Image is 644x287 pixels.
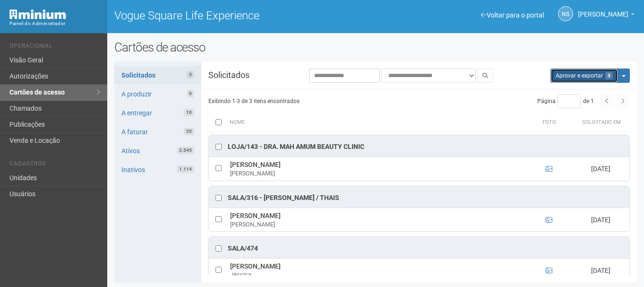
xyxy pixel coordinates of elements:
[184,109,194,116] span: 10
[114,85,201,103] a: A produzir0
[184,128,194,135] span: 35
[177,147,194,154] span: 2.545
[177,165,194,173] span: 1.114
[114,104,201,122] a: A entregar10
[481,11,544,19] a: Voltar para o portal
[187,71,194,78] span: 3
[546,216,552,224] a: Ver foto
[546,267,552,274] a: Ver foto
[227,113,526,132] th: Nome
[230,271,523,279] div: Jéssica
[230,220,523,229] div: [PERSON_NAME]
[114,161,201,179] a: Inativos1.114
[228,208,525,231] td: [PERSON_NAME]
[550,69,618,83] button: Aprovar e exportar3
[9,9,66,19] img: Minium
[546,165,552,173] a: Ver foto
[228,244,258,253] div: Sala/474
[114,40,637,54] h2: Cartões de acesso
[526,113,573,132] th: Foto
[208,98,300,104] span: Exibindo 1-3 de 3 itens encontrados
[578,12,635,19] a: [PERSON_NAME]
[114,142,201,160] a: Ativos2.545
[9,19,100,28] div: Painel do Administrador
[228,259,525,282] td: [PERSON_NAME]
[228,142,364,152] div: Loja/143 - Dra. Mah Amum Beauty Clinic
[228,157,525,181] td: [PERSON_NAME]
[591,267,610,274] span: [DATE]
[558,6,573,21] a: NS
[578,1,628,18] span: Nicolle Silva
[230,169,523,178] div: [PERSON_NAME]
[114,9,369,22] h1: Vogue Square Life Experience
[114,123,201,141] a: A faturar35
[187,90,194,97] span: 0
[605,72,613,79] span: 3
[9,160,100,170] li: Cadastros
[228,193,339,203] div: Sala/316 - [PERSON_NAME] / THAIS
[537,98,594,104] span: Página de 1
[9,43,100,52] li: Operacional
[201,71,274,79] h3: Solicitados
[582,119,621,125] span: Solicitado em
[591,165,610,173] span: [DATE]
[114,66,201,84] a: Solicitados3
[591,216,610,224] span: [DATE]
